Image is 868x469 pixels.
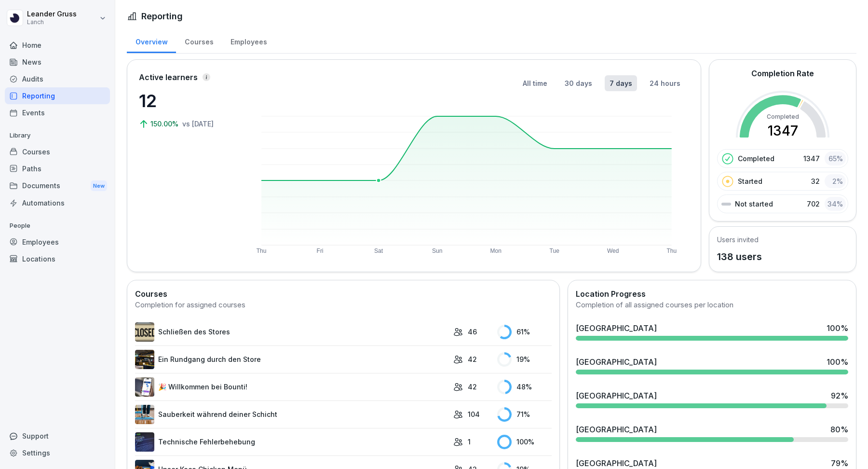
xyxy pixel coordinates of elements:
img: tah9yxvkym2pvszjriwubpkx.png [135,322,154,342]
h5: Users invited [717,234,762,245]
a: Automations [5,194,110,211]
div: Support [5,428,110,444]
text: Thu [257,248,267,254]
a: Audits [5,70,110,87]
a: [GEOGRAPHIC_DATA]92% [572,386,852,412]
div: Documents [5,177,110,195]
text: Wed [607,248,619,254]
text: Sat [374,248,383,254]
div: [GEOGRAPHIC_DATA] [576,424,657,435]
a: [GEOGRAPHIC_DATA]100% [572,318,852,345]
button: 7 days [605,75,637,91]
div: 100 % [497,435,552,449]
a: Schließen des Stores [135,322,448,342]
a: Employees [222,28,275,53]
text: Tue [549,248,559,254]
p: Not started [735,199,773,209]
div: 19 % [497,352,552,367]
button: 30 days [560,75,597,91]
p: 138 users [717,249,762,264]
p: 32 [811,176,820,186]
h2: Completion Rate [751,68,814,79]
div: 2 % [825,174,846,188]
text: Thu [666,248,677,254]
a: Locations [5,250,110,267]
h2: Location Progress [576,288,848,300]
a: [GEOGRAPHIC_DATA]80% [572,420,852,446]
p: 1 [468,437,471,447]
p: People [5,218,110,234]
p: 150.00% [150,119,180,129]
div: 100 % [827,322,848,334]
img: p2eq5f8mwzuhp3nfjo37mymy.png [135,350,154,369]
a: Employees [5,234,110,250]
button: 24 hours [645,75,685,91]
button: All time [518,75,552,91]
text: Mon [490,248,501,254]
div: 79 % [831,457,848,469]
a: Technische Fehlerbehebung [135,432,448,452]
p: Lanch [27,19,77,26]
a: Paths [5,160,110,177]
div: [GEOGRAPHIC_DATA] [576,390,657,401]
div: 65 % [825,152,846,166]
p: 42 [468,354,477,364]
p: 1347 [803,153,820,164]
div: 71 % [497,407,552,422]
div: [GEOGRAPHIC_DATA] [576,322,657,334]
a: Reporting [5,87,110,104]
a: 🎉 Willkommen bei Bounti! [135,377,448,397]
div: [GEOGRAPHIC_DATA] [576,457,657,469]
a: News [5,54,110,70]
a: Courses [176,28,222,53]
text: Sun [432,248,442,254]
p: Active learners [139,71,198,83]
p: Library [5,128,110,143]
img: mbzv0a1adexohu9durq61vss.png [135,405,154,424]
p: Leander Gruss [27,10,77,18]
a: DocumentsNew [5,177,110,195]
p: 702 [807,199,820,209]
a: Home [5,37,110,54]
a: [GEOGRAPHIC_DATA]100% [572,352,852,378]
a: Courses [5,143,110,160]
a: Settings [5,444,110,461]
p: Completed [738,153,774,164]
p: 104 [468,409,480,419]
p: vs [DATE] [182,119,214,129]
p: 12 [139,88,235,114]
p: 46 [468,327,477,337]
img: b4eu0mai1tdt6ksd7nlke1so.png [135,377,154,397]
text: Fri [317,248,324,254]
div: 34 % [825,197,846,211]
a: Overview [127,28,176,53]
img: vhbi86uiei44fmstf7yrj8ki.png [135,432,154,452]
h1: Reporting [141,10,183,23]
div: 61 % [497,325,552,339]
a: Sauberkeit während deiner Schicht [135,405,448,424]
div: New [91,180,107,192]
div: 48 % [497,380,552,394]
p: 42 [468,382,477,392]
div: 80 % [830,424,848,435]
div: Completion of all assigned courses per location [576,300,848,311]
a: Events [5,104,110,121]
h2: Courses [135,288,552,300]
p: Started [738,176,762,186]
div: 92 % [831,390,848,401]
div: [GEOGRAPHIC_DATA] [576,356,657,368]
